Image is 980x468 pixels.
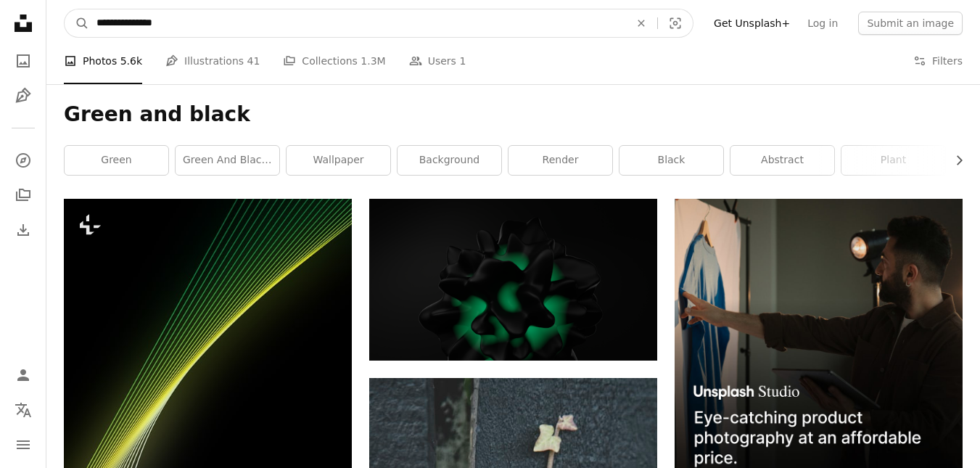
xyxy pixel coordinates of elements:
span: 41 [247,53,260,69]
button: Submit an image [858,12,963,35]
button: scroll list to the right [946,146,963,175]
a: render [508,146,612,175]
button: Search Unsplash [65,9,89,37]
a: Explore [9,146,38,175]
button: Filters [913,38,963,84]
a: Photos [9,46,38,75]
a: Home — Unsplash [9,9,38,41]
button: Language [9,395,38,424]
a: Get Unsplash+ [705,12,799,35]
form: Find visuals sitewide [64,9,693,38]
a: Log in / Sign up [9,361,38,390]
h1: Green and black [64,102,963,128]
span: 1 [459,53,466,69]
a: Collections [9,181,38,210]
a: background [398,146,501,175]
a: abstract [730,146,834,175]
a: Illustrations 41 [165,38,260,84]
a: Collections 1.3M [283,38,385,84]
span: 1.3M [361,53,385,69]
a: Log in [799,12,847,35]
a: Illustrations [9,81,38,110]
img: a black and green abstract object on a black background [369,199,657,361]
a: green [65,146,168,175]
a: green and black background [176,146,279,175]
button: Visual search [658,9,693,37]
button: Clear [625,9,657,37]
a: black [619,146,723,175]
a: Users 1 [409,38,466,84]
a: Download History [9,215,38,245]
a: a black background with a green and yellow line [64,432,352,445]
button: Menu [9,430,38,459]
a: a black and green abstract object on a black background [369,273,657,286]
a: wallpaper [287,146,390,175]
a: plant [841,146,945,175]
